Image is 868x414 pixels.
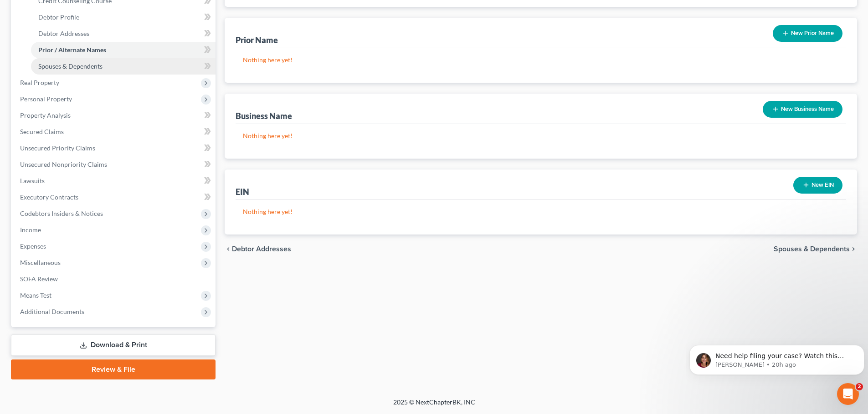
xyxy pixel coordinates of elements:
[11,359,216,379] a: Review & File
[225,245,232,253] i: chevron_left
[850,245,857,253] i: chevron_right
[13,271,216,287] a: SOFA Review
[38,30,89,37] span: Debtor Addresses
[20,209,103,217] span: Codebtors Insiders & Notices
[243,55,839,65] p: Nothing here yet!
[38,13,79,21] span: Debtor Profile
[763,101,842,118] button: New Business Name
[13,107,216,124] a: Property Analysis
[243,131,839,140] p: Nothing here yet!
[31,42,216,58] a: Prior / Alternate Names
[20,144,95,152] span: Unsecured Priority Claims
[686,326,868,389] iframe: Intercom notifications message
[31,58,216,75] a: Spouses & Dependents
[38,46,106,54] span: Prior / Alternate Names
[38,62,103,70] span: Spouses & Dependents
[225,245,291,253] button: chevron_left Debtor Addresses
[13,124,216,140] a: Secured Claims
[856,383,863,390] span: 2
[20,275,58,283] span: SOFA Review
[20,291,51,299] span: Means Test
[20,226,41,234] span: Income
[20,177,45,185] span: Lawsuits
[774,245,850,253] span: Spouses & Dependents
[20,160,107,168] span: Unsecured Nonpriority Claims
[11,334,216,356] a: Download & Print
[20,128,64,135] span: Secured Claims
[13,156,216,173] a: Unsecured Nonpriority Claims
[20,111,71,119] span: Property Analysis
[20,259,61,266] span: Miscellaneous
[20,193,78,201] span: Executory Contracts
[175,398,694,414] div: 2025 © NextChapterBK, INC
[236,35,278,45] div: Prior Name
[13,140,216,156] a: Unsecured Priority Claims
[793,177,842,194] button: New EIN
[31,25,216,42] a: Debtor Addresses
[13,189,216,205] a: Executory Contracts
[243,207,839,216] p: Nothing here yet!
[20,79,59,86] span: Real Property
[31,9,216,25] a: Debtor Profile
[837,383,859,405] iframe: Intercom live chat
[236,186,249,197] div: EIN
[20,95,72,103] span: Personal Property
[20,308,84,315] span: Additional Documents
[20,242,46,250] span: Expenses
[13,173,216,189] a: Lawsuits
[773,25,842,42] button: New Prior Name
[774,245,857,253] button: Spouses & Dependents chevron_right
[236,110,292,121] div: Business Name
[232,245,291,253] span: Debtor Addresses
